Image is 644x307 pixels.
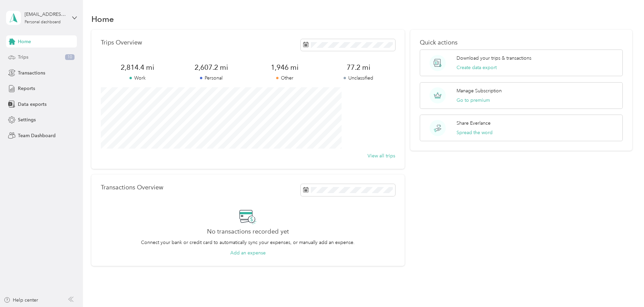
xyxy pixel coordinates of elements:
[457,55,531,62] p: Download your trips & transactions
[457,87,502,94] p: Manage Subscription
[457,129,493,136] button: Spread the word
[18,54,28,61] span: Trips
[368,152,395,159] button: View all trips
[248,63,321,72] span: 1,946 mi
[18,38,31,45] span: Home
[18,132,56,139] span: Team Dashboard
[606,269,644,307] iframe: Everlance-gr Chat Button Frame
[207,228,289,235] h2: No transactions recorded yet
[230,249,266,256] button: Add an expense
[321,74,395,82] p: Unclassified
[25,11,67,18] div: [EMAIL_ADDRESS][DOMAIN_NAME]
[91,16,114,23] h1: Home
[101,63,174,72] span: 2,814.4 mi
[174,63,248,72] span: 2,607.2 mi
[141,239,355,246] p: Connect your bank or credit card to automatically sync your expenses, or manually add an expense.
[4,297,38,304] button: Help center
[101,74,174,82] p: Work
[18,69,45,76] span: Transactions
[457,64,497,71] button: Create data export
[18,116,36,123] span: Settings
[248,74,321,82] p: Other
[420,39,623,46] p: Quick actions
[101,39,142,46] p: Trips Overview
[321,63,395,72] span: 77.2 mi
[18,101,47,108] span: Data exports
[101,184,163,191] p: Transactions Overview
[174,74,248,82] p: Personal
[65,54,75,60] span: 10
[457,97,490,104] button: Go to premium
[457,120,491,127] p: Share Everlance
[25,20,61,24] div: Personal dashboard
[18,85,35,92] span: Reports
